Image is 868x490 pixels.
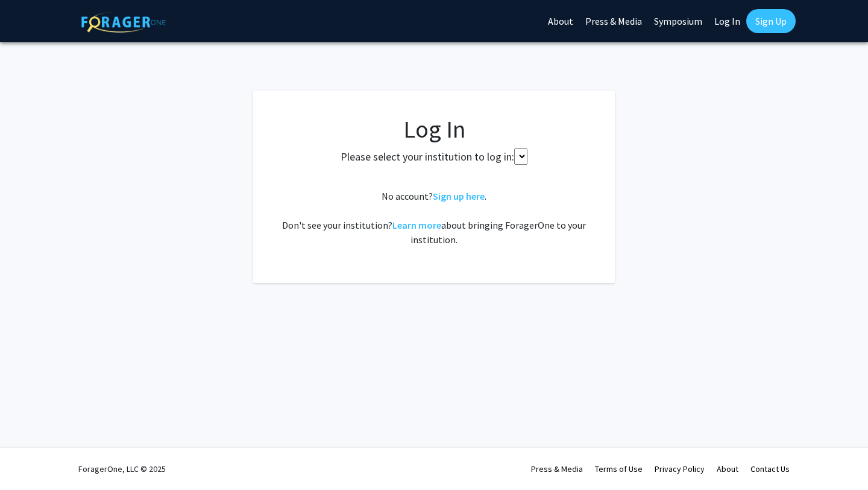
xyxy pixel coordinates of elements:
[655,463,705,474] a: Privacy Policy
[277,189,591,247] div: No account? . Don't see your institution? about bringing ForagerOne to your institution.
[341,148,514,165] label: Please select your institution to log in:
[717,463,738,474] a: About
[531,463,583,474] a: Press & Media
[277,115,591,144] h1: Log In
[81,11,166,33] img: ForagerOne Logo
[78,448,166,490] div: ForagerOne, LLC © 2025
[750,463,790,474] a: Contact Us
[433,190,485,202] a: Sign up here
[746,9,796,33] a: Sign Up
[9,436,51,481] iframe: Chat
[595,463,643,474] a: Terms of Use
[392,219,441,231] a: Learn more about bringing ForagerOne to your institution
